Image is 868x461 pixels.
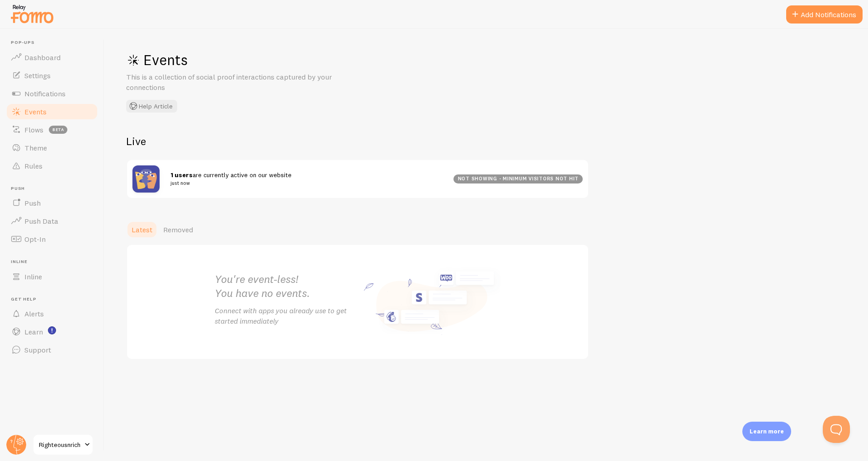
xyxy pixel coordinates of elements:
span: Righteousnrich [39,439,82,450]
span: Push [11,186,99,192]
a: Opt-In [5,230,99,248]
a: Support [5,341,99,359]
a: Rules [5,157,99,175]
a: Dashboard [5,48,99,66]
span: Latest [132,225,152,234]
a: Latest [126,221,158,239]
p: Learn more [750,427,784,436]
span: Inline [11,259,99,265]
span: Push [24,198,41,207]
h2: Live [126,134,589,148]
span: Theme [24,143,47,152]
span: Dashboard [24,53,61,62]
p: Connect with apps you already use to get started immediately [215,306,358,326]
span: Inline [24,272,42,281]
a: Alerts [5,305,99,323]
a: Push [5,194,99,212]
span: Push Data [24,216,58,226]
img: pageviews.png [132,165,160,193]
span: Notifications [24,89,66,98]
a: Theme [5,139,99,157]
strong: 1 users [170,171,193,179]
span: Get Help [11,296,99,302]
small: just now [170,179,443,187]
span: Pop-ups [11,40,99,46]
a: Flows beta [5,121,99,139]
span: beta [49,126,67,134]
button: Help Article [126,100,177,113]
div: Learn more [742,422,791,441]
a: Events [5,103,99,121]
a: Inline [5,268,99,286]
span: Removed [163,225,193,234]
span: Flows [24,125,43,134]
svg: <p>Watch New Feature Tutorials!</p> [48,326,56,334]
span: Support [24,345,51,354]
a: Settings [5,66,99,85]
span: Opt-In [24,235,46,244]
p: This is a collection of social proof interactions captured by your connections [126,72,343,93]
span: Rules [24,161,42,170]
a: Notifications [5,85,99,103]
span: Events [24,107,47,116]
h1: Events [126,51,397,69]
a: Push Data [5,212,99,230]
span: Alerts [24,309,44,318]
a: Learn [5,323,99,341]
a: Removed [158,221,198,239]
h2: You're event-less! You have no events. [215,272,358,300]
iframe: Help Scout Beacon - Open [823,416,850,443]
a: Righteousnrich [33,434,94,456]
div: not showing - minimum visitors not hit [453,174,583,183]
span: Settings [24,71,51,80]
img: fomo-relay-logo-orange.svg [9,2,55,25]
span: are currently active on our website [170,171,443,188]
span: Learn [24,327,43,336]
